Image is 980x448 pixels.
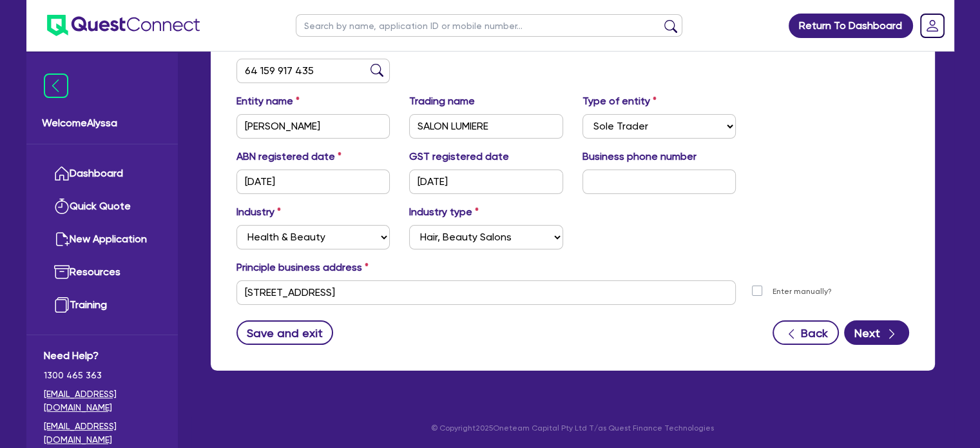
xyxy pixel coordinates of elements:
[44,73,68,98] img: icon-menu-close
[54,264,70,280] img: resources
[44,420,160,447] a: [EMAIL_ADDRESS][DOMAIN_NAME]
[202,422,944,434] p: © Copyright 2025 Oneteam Capital Pty Ltd T/as Quest Finance Technologies
[236,93,300,109] label: Entity name
[236,170,390,194] input: DD / MM / YYYY
[44,289,160,322] a: Training
[44,387,160,414] a: [EMAIL_ADDRESS][DOMAIN_NAME]
[916,9,949,43] a: Dropdown toggle
[409,204,479,220] label: Industry type
[44,348,160,364] span: Need Help?
[54,231,70,247] img: new-application
[236,204,281,220] label: Industry
[773,286,832,298] label: Enter manually?
[582,93,657,109] label: Type of entity
[44,256,160,289] a: Resources
[47,15,200,36] img: quest-connect-logo-blue
[54,297,70,313] img: training
[44,369,160,382] span: 1300 465 363
[409,93,475,109] label: Trading name
[370,64,383,77] img: abn-lookup icon
[236,260,369,275] label: Principle business address
[44,190,160,223] a: Quick Quote
[773,320,839,345] button: Back
[236,149,341,164] label: ABN registered date
[789,14,913,38] a: Return To Dashboard
[409,149,509,164] label: GST registered date
[844,320,909,345] button: Next
[54,199,70,214] img: quick-quote
[42,115,162,131] span: Welcome Alyssa
[44,223,160,256] a: New Application
[582,149,697,164] label: Business phone number
[409,170,563,194] input: DD / MM / YYYY
[44,157,160,190] a: Dashboard
[296,14,682,37] input: Search by name, application ID or mobile number...
[236,320,334,345] button: Save and exit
